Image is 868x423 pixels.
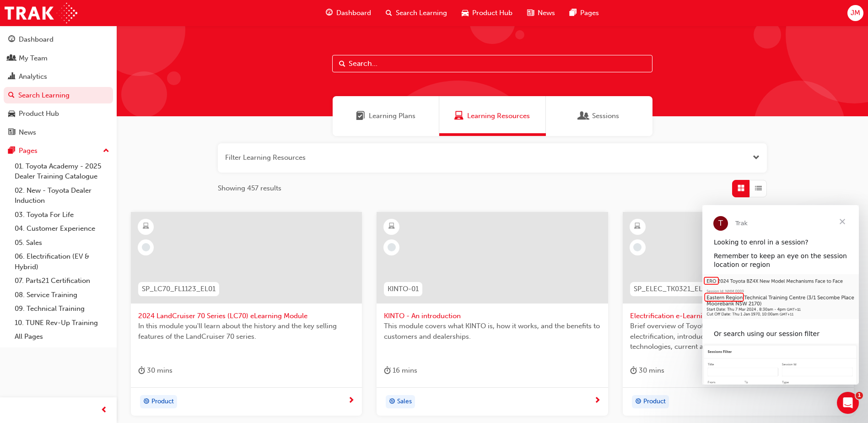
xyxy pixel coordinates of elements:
[454,4,520,22] a: car-iconProduct Hub
[439,96,546,136] a: Learning ResourcesLearning Resources
[332,55,652,72] input: Search...
[4,105,113,122] a: Product Hub
[11,159,113,184] a: 01. Toyota Academy - 2025 Dealer Training Catalogue
[143,396,150,408] span: target-icon
[630,365,664,376] div: 30 mins
[103,145,109,157] span: up-icon
[336,8,371,18] span: Dashboard
[378,4,454,22] a: search-iconSearch Learning
[386,7,392,19] span: search-icon
[8,92,15,100] span: search-icon
[454,111,464,121] span: Learning Resources
[138,311,355,321] span: 2024 LandCruiser 70 Series (LC70) eLearning Module
[384,311,600,321] span: KINTO - An introduction
[389,396,395,408] span: target-icon
[369,111,415,121] span: Learning Plans
[396,8,447,18] span: Search Learning
[634,284,702,294] span: SP_ELEC_TK0321_EL
[467,111,530,121] span: Learning Resources
[634,221,641,233] span: learningResourceType_ELEARNING-icon
[520,4,562,22] a: news-iconNews
[384,365,417,376] div: 16 mins
[11,316,113,330] a: 10. TUNE Rev-Up Training
[472,8,512,18] span: Product Hub
[579,111,588,121] span: Sessions
[643,396,666,407] span: Product
[19,108,59,119] div: Product Hub
[218,183,281,194] span: Showing 457 results
[19,127,36,138] div: News
[11,222,113,236] a: 04. Customer Experience
[397,396,412,407] span: Sales
[4,50,113,67] a: My Team
[755,183,762,194] span: List
[4,31,113,48] a: Dashboard
[570,7,577,19] span: pages-icon
[594,397,601,405] span: next-icon
[19,146,38,156] div: Pages
[318,4,378,22] a: guage-iconDashboard
[527,7,534,19] span: news-icon
[138,365,173,376] div: 30 mins
[630,321,846,352] span: Brief overview of Toyota’s thinking way and approach on electrification, introduction of [DATE] e...
[753,152,760,163] button: Open the filter
[8,73,15,81] span: chart-icon
[356,111,365,121] span: Learning Plans
[11,184,113,208] a: 02. New - Toyota Dealer Induction
[623,212,854,416] a: SP_ELEC_TK0321_ELElectrification e-Learning moduleBrief overview of Toyota’s thinking way and app...
[333,96,439,136] a: Learning PlansLearning Plans
[138,365,145,376] span: duration-icon
[326,7,333,19] span: guage-icon
[19,34,54,45] div: Dashboard
[151,396,174,407] span: Product
[837,392,859,414] iframe: Intercom live chat
[8,54,15,63] span: people-icon
[384,321,600,342] span: This module covers what KINTO is, how it works, and the benefits to customers and dealerships.
[538,8,555,18] span: News
[856,392,863,399] span: 1
[388,284,419,294] span: KINTO-01
[630,365,637,376] span: duration-icon
[377,212,608,416] a: KINTO-01KINTO - An introductionThis module covers what KINTO is, how it works, and the benefits t...
[592,111,619,121] span: Sessions
[4,124,113,141] a: News
[8,110,15,118] span: car-icon
[11,288,113,302] a: 08. Service Training
[4,87,113,104] a: Search Learning
[462,7,469,19] span: car-icon
[11,330,113,344] a: All Pages
[11,274,113,288] a: 07. Parts21 Certification
[5,3,77,23] img: Trak
[142,284,216,294] span: SP_LC70_FL1123_EL01
[142,243,150,251] span: learningRecordVerb_NONE-icon
[143,221,149,233] span: learningResourceType_ELEARNING-icon
[11,236,113,250] a: 05. Sales
[851,8,860,18] span: JM
[339,59,345,69] span: Search
[635,396,642,408] span: target-icon
[580,8,599,18] span: Pages
[4,142,113,159] button: Pages
[546,96,652,136] a: SessionsSessions
[562,4,606,22] a: pages-iconPages
[388,243,396,251] span: learningRecordVerb_NONE-icon
[131,212,362,416] a: SP_LC70_FL1123_EL012024 LandCruiser 70 Series (LC70) eLearning ModuleIn this module you'll learn ...
[384,365,391,376] span: duration-icon
[11,302,113,316] a: 09. Technical Training
[388,221,395,233] span: learningResourceType_ELEARNING-icon
[738,183,744,194] span: Grid
[630,311,846,321] span: Electrification e-Learning module
[348,397,355,405] span: next-icon
[11,208,113,222] a: 03. Toyota For Life
[4,68,113,85] a: Analytics
[4,29,113,142] button: DashboardMy TeamAnalyticsSearch LearningProduct HubNews
[11,249,113,274] a: 06. Electrification (EV & Hybrid)
[8,129,15,137] span: news-icon
[8,36,15,44] span: guage-icon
